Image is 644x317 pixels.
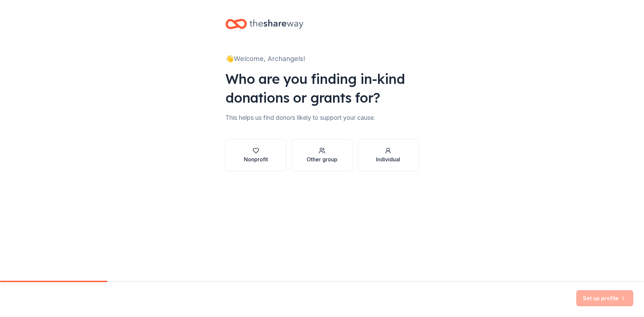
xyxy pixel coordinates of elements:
div: Who are you finding in-kind donations or grants for? [225,69,419,107]
div: Other group [307,155,337,163]
button: Individual [358,139,419,171]
div: Nonprofit [244,155,268,163]
div: This helps us find donors likely to support your cause. [225,112,419,123]
div: Individual [376,155,400,163]
button: Nonprofit [225,139,286,171]
div: 👋 Welcome, Archangels! [225,53,419,64]
button: Other group [291,139,352,171]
